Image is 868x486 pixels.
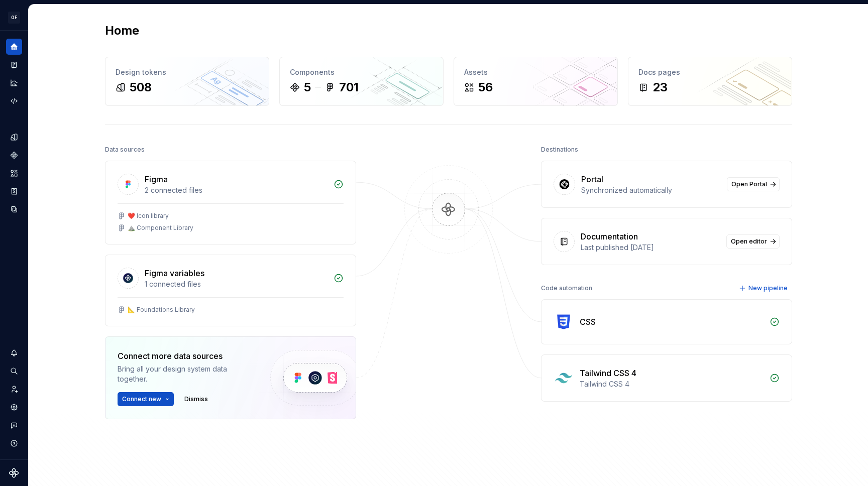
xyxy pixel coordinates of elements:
div: OF [8,12,20,24]
a: Home [6,39,22,55]
span: Dismiss [184,395,208,403]
div: Figma variables [145,267,204,279]
div: Bring all your design system data together. [118,364,253,384]
a: Assets56 [454,57,618,106]
div: Documentation [581,230,638,242]
a: Open Portal [727,177,780,191]
div: ⛰️ Component Library [128,224,193,232]
button: Dismiss [180,392,212,406]
a: Invite team [6,381,22,397]
button: Connect new [118,392,174,406]
button: Contact support [6,417,22,433]
div: Design tokens [116,67,259,77]
div: 5 [304,79,311,95]
button: Notifications [6,345,22,361]
div: Data sources [105,143,145,157]
div: Synchronized automatically [581,185,721,195]
a: Components [6,147,22,163]
div: Components [290,67,433,77]
div: 📐 Foundations Library [128,306,195,314]
div: 508 [130,79,152,95]
a: Documentation [6,57,22,73]
div: Assets [464,67,607,77]
div: Destinations [541,143,578,157]
div: 56 [478,79,493,95]
a: Figma variables1 connected files📐 Foundations Library [105,255,356,326]
a: Analytics [6,75,22,91]
div: Connect more data sources [118,350,253,362]
div: Portal [581,173,603,185]
a: Figma2 connected files❤️ Icon library⛰️ Component Library [105,161,356,245]
div: Figma [145,173,168,185]
div: 1 connected files [145,279,328,289]
a: Code automation [6,93,22,109]
svg: Supernova Logo [9,468,19,478]
span: Open Portal [731,180,767,188]
span: New pipeline [748,284,788,292]
h2: Home [105,23,139,39]
a: Data sources [6,201,22,217]
button: Search ⌘K [6,363,22,379]
div: Code automation [541,281,592,295]
a: Docs pages23 [628,57,792,106]
div: Docs pages [638,67,782,77]
a: Storybook stories [6,183,22,199]
div: Last published [DATE] [581,242,720,253]
div: 701 [339,79,359,95]
a: Settings [6,399,22,415]
a: Assets [6,165,22,181]
div: Tailwind CSS 4 [580,379,764,389]
span: Connect new [122,395,161,403]
button: New pipeline [736,281,792,295]
button: OF [2,7,26,28]
a: Open editor [726,234,780,249]
div: 23 [653,79,668,95]
div: ❤️ Icon library [128,212,169,220]
a: Design tokens508 [105,57,269,106]
div: CSS [580,316,596,328]
div: Tailwind CSS 4 [580,367,636,379]
span: Open editor [731,237,767,246]
a: Design tokens [6,129,22,145]
div: 2 connected files [145,185,328,195]
a: Components5701 [279,57,444,106]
